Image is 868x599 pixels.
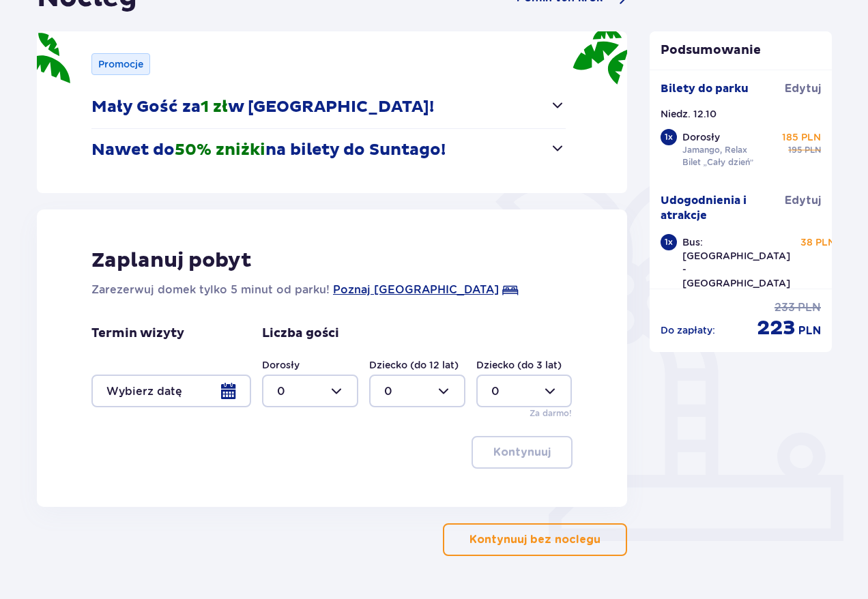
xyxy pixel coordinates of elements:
span: 1 zł [201,97,228,117]
p: Kontynuuj [493,445,551,460]
span: 50% zniżki [175,140,265,160]
label: Dziecko (do 3 lat) [476,358,562,372]
p: Niedz. 12.10 [661,107,717,121]
p: Mały Gość za w [GEOGRAPHIC_DATA]! [91,97,434,117]
p: Termin wizyty [91,325,184,342]
span: Edytuj [785,193,821,208]
p: Bilet „Cały dzień” [682,156,754,169]
p: Promocje [98,57,143,71]
p: Bilety do parku [661,81,749,96]
label: Dorosły [262,358,300,372]
p: Zarezerwuj domek tylko 5 minut od parku! [91,282,330,298]
span: PLN [798,323,821,338]
label: Dziecko (do 12 lat) [369,358,459,372]
p: 185 PLN [782,130,821,144]
div: 1 x [661,234,677,250]
p: Do zapłaty : [661,323,715,337]
p: Udogodnienia i atrakcje [661,193,785,223]
span: PLN [805,144,821,156]
p: Kontynuuj bez noclegu [469,532,601,547]
span: Edytuj [785,81,821,96]
div: 1 x [661,129,677,145]
button: Mały Gość za1 złw [GEOGRAPHIC_DATA]! [91,86,566,128]
span: 195 [788,144,802,156]
p: 38 PLN [800,235,835,249]
button: Kontynuuj bez noclegu [443,523,627,556]
span: 223 [757,315,796,341]
button: Kontynuuj [472,436,573,469]
p: Nawet do na bilety do Suntago! [91,140,446,160]
p: Bus: [GEOGRAPHIC_DATA] - [GEOGRAPHIC_DATA] - [GEOGRAPHIC_DATA] [682,235,790,317]
p: Podsumowanie [650,42,833,59]
button: Nawet do50% zniżkina bilety do Suntago! [91,129,566,171]
p: Dorosły [682,130,720,144]
p: Jamango, Relax [682,144,747,156]
span: 233 [775,300,795,315]
a: Poznaj [GEOGRAPHIC_DATA] [333,282,499,298]
p: Za darmo! [530,407,572,420]
span: PLN [798,300,821,315]
p: Zaplanuj pobyt [91,248,252,274]
p: Liczba gości [262,325,339,342]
